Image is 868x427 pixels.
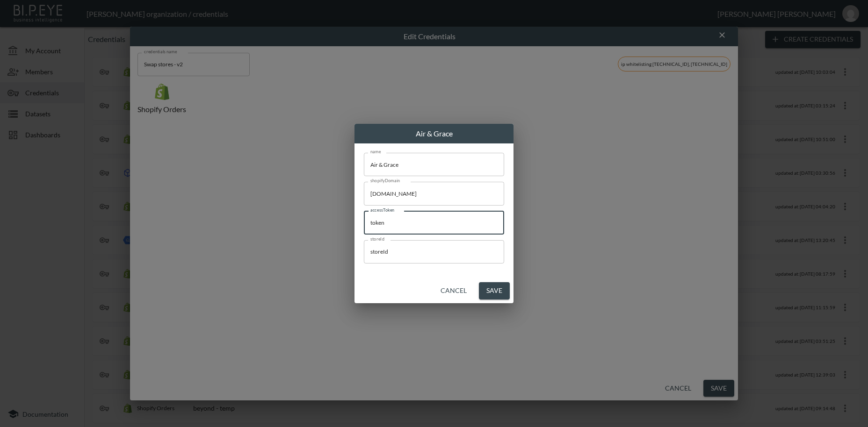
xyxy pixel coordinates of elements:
[370,207,395,213] label: accessToken
[370,178,400,184] label: shopifyDomain
[370,236,384,242] label: storeId
[354,124,514,143] h2: Air & Grace
[370,149,381,155] label: name
[437,282,470,299] button: Cancel
[479,282,510,299] button: Save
